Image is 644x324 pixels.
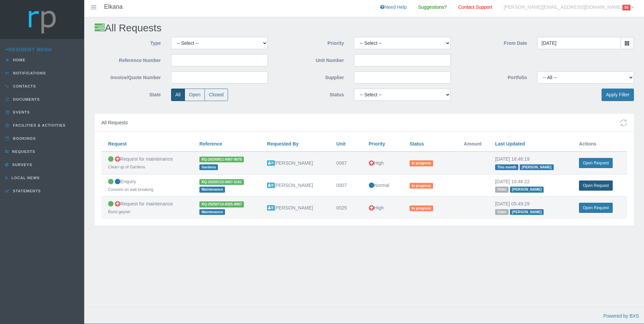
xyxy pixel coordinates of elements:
[11,189,41,193] span: Statements
[273,54,349,64] label: Unit Number
[199,201,244,207] span: RQ-20250714-0025-9987
[101,152,193,174] td: Request for maintenance
[336,141,346,147] a: Unit
[495,209,509,215] span: Older
[362,197,403,219] td: High
[204,89,228,101] label: Closed
[456,37,532,47] label: From Date
[579,158,612,168] a: Open Request
[495,187,509,192] span: Older
[410,183,433,189] span: In progress
[260,197,330,219] td: [PERSON_NAME]
[488,152,572,174] td: [DATE] 18:46:19
[456,71,532,82] label: Portfolio
[330,197,362,219] td: 0025
[579,203,612,213] a: Open Request
[488,174,572,197] td: [DATE] 10:46:22
[410,205,433,211] span: In progress
[260,174,330,197] td: [PERSON_NAME]
[108,165,145,169] small: Clean up of Gardens
[273,37,349,47] label: Priority
[510,209,544,215] span: [PERSON_NAME]
[579,181,612,191] a: Open Request
[510,187,544,192] span: [PERSON_NAME]
[464,141,482,147] span: Amount
[273,89,349,99] label: Status
[410,160,433,166] span: In progress
[171,89,185,101] label: All
[362,174,403,197] td: Normal
[90,54,166,64] label: Reference Number
[10,176,40,180] span: Local News
[108,187,153,192] small: Concern on wall breaking
[520,164,554,170] span: [PERSON_NAME]
[95,114,634,132] div: All Requests
[104,4,123,10] h4: Elkana
[579,141,596,147] span: Actions
[5,47,52,52] a: Resident Menu
[495,141,525,147] a: Last Updated
[11,58,26,62] span: Home
[199,141,222,147] a: Reference
[11,110,30,114] span: Events
[11,123,66,127] span: Facilities & Activities
[267,141,298,147] a: Requested By
[95,22,634,33] h2: All Requests
[362,152,403,174] td: High
[90,37,166,47] label: Type
[101,197,193,219] td: Request for maintenance
[602,89,634,101] button: Apply Filter
[90,89,166,99] label: State
[11,84,36,88] span: Contacts
[199,164,218,170] span: Gardens
[11,71,46,75] span: Notifications
[273,71,349,82] label: Supplier
[330,174,362,197] td: 0007
[90,71,166,82] label: Invoice/Quote Number
[260,152,330,174] td: [PERSON_NAME]
[11,97,40,101] span: Documents
[185,89,205,101] label: Open
[369,141,385,147] a: Priority
[330,152,362,174] td: 0067
[11,136,36,140] span: Bookings
[101,174,193,197] td: Enquiry
[495,164,518,170] span: This month
[488,197,572,219] td: [DATE] 05:49:29
[410,141,424,147] a: Status
[199,209,225,215] span: Maintenance
[108,209,131,214] small: Burst geyser
[199,187,225,192] span: Maintenance
[10,163,32,167] span: Surveys
[603,313,639,319] a: Powered by BXS
[199,179,244,185] span: RQ-20250723-0007-5161
[108,141,127,147] a: Request
[10,150,35,154] span: Requests
[199,157,244,162] span: RQ-20250911-0067-9575
[622,5,631,10] span: 50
